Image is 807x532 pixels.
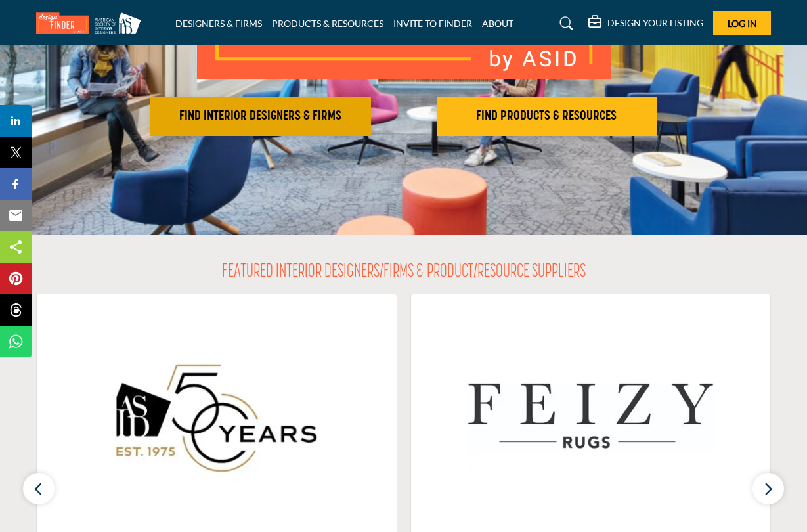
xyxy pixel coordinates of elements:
[36,12,148,34] img: Site Logo
[175,18,262,29] a: DESIGNERS & FIRMS
[607,17,703,29] h5: DESIGN YOUR LISTING
[547,13,582,34] a: Search
[222,261,586,284] h2: FEATURED INTERIOR DESIGNERS/FIRMS & PRODUCT/RESOURCE SUPPLIERS
[150,97,371,136] button: FIND INTERIOR DESIGNERS & FIRMS
[272,18,383,29] a: PRODUCTS & RESOURCES
[482,18,513,29] a: ABOUT
[393,18,472,29] a: INVITE TO FINDER
[437,97,657,136] button: FIND PRODUCTS & RESOURCES
[728,18,757,29] span: Log In
[441,108,653,124] h2: FIND PRODUCTS & RESOURCES
[588,16,703,32] div: DESIGN YOUR LISTING
[154,108,367,124] h2: FIND INTERIOR DESIGNERS & FIRMS
[713,11,771,35] button: Log In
